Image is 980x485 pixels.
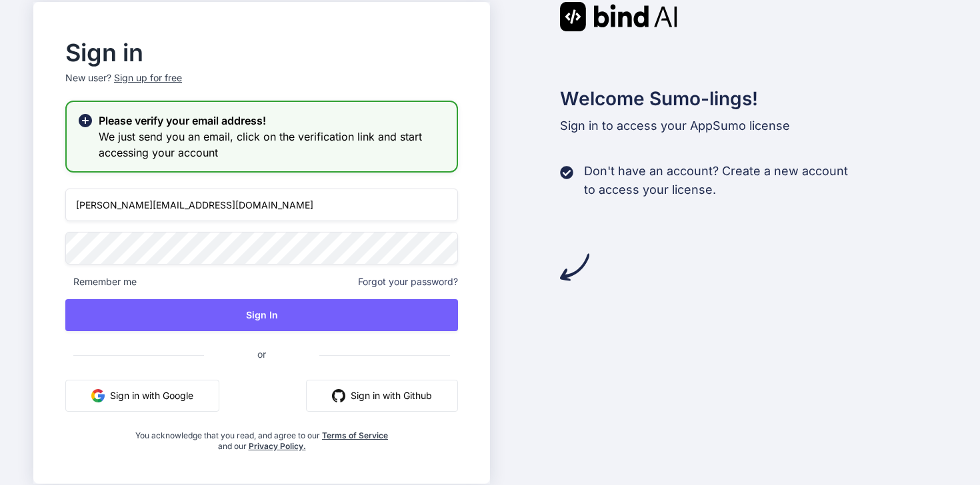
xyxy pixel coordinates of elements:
[560,117,947,135] p: Sign in to access your AppSumo license
[99,129,446,161] h3: We just send you an email, click on the verification link and start accessing your account
[306,380,458,412] button: Sign in with Github
[99,113,446,129] h2: Please verify your email address!
[131,422,393,452] div: You acknowledge that you read, and agree to our and our
[65,380,219,412] button: Sign in with Google
[560,85,947,113] h2: Welcome Sumo-lings!
[204,338,319,370] span: or
[65,71,458,101] p: New user?
[332,389,345,402] img: github
[114,71,182,85] div: Sign up for free
[65,189,458,221] input: Login or Email
[65,299,458,331] button: Sign In
[322,430,388,440] a: Terms of Service
[560,252,589,282] img: arrow
[65,42,458,63] h2: Sign in
[249,441,306,451] a: Privacy Policy.
[358,275,458,288] span: Forgot your password?
[584,162,848,199] p: Don't have an account? Create a new account to access your license.
[560,2,677,31] img: Bind AI logo
[65,275,137,288] span: Remember me
[91,389,105,402] img: google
